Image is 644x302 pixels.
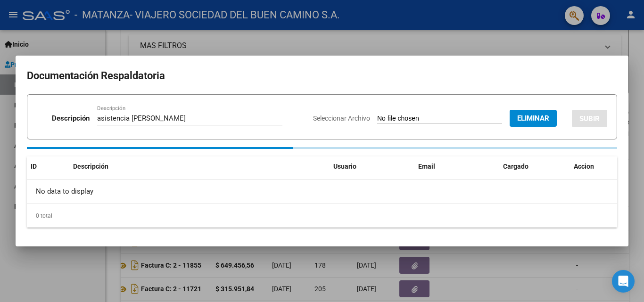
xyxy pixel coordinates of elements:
[27,156,69,177] datatable-header-cell: ID
[27,204,617,228] div: 0 total
[517,114,549,122] span: Eliminar
[570,156,617,177] datatable-header-cell: Accion
[330,156,414,177] datatable-header-cell: Usuario
[510,110,557,127] button: Eliminar
[414,156,499,177] datatable-header-cell: Email
[69,156,330,177] datatable-header-cell: Descripción
[579,114,600,123] span: SUBIR
[27,67,617,85] h2: Documentación Respaldatoria
[73,163,108,170] span: Descripción
[27,180,617,204] div: No data to display
[313,114,370,122] span: Seleccionar Archivo
[31,163,37,170] span: ID
[499,156,570,177] datatable-header-cell: Cargado
[574,163,594,170] span: Accion
[503,163,528,170] span: Cargado
[612,270,635,293] div: Open Intercom Messenger
[333,163,356,170] span: Usuario
[52,113,90,124] p: Descripción
[418,163,435,170] span: Email
[572,110,607,127] button: SUBIR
